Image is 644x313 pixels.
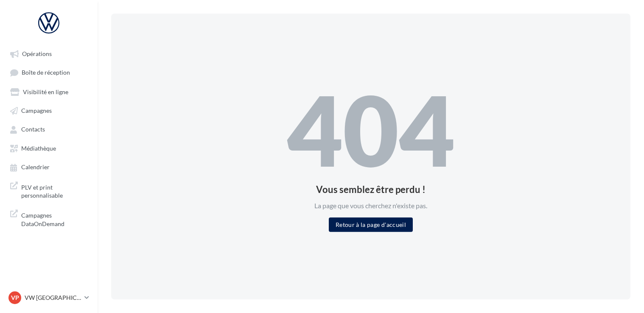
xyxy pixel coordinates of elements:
[5,103,92,118] a: Campagnes
[7,290,91,306] a: VP VW [GEOGRAPHIC_DATA] 13
[5,84,92,99] a: Visibilité en ligne
[22,50,52,57] span: Opérations
[21,182,87,200] span: PLV et print personnalisable
[21,126,45,133] span: Contacts
[22,69,70,76] span: Boîte de réception
[5,140,92,156] a: Médiathèque
[329,217,413,232] button: Retour à la page d'accueil
[25,293,81,302] p: VW [GEOGRAPHIC_DATA] 13
[5,64,92,80] a: Boîte de réception
[21,145,56,152] span: Médiathèque
[5,121,92,137] a: Contacts
[23,88,68,95] span: Visibilité en ligne
[11,293,19,302] span: VP
[287,184,455,194] div: Vous semblez être perdu !
[5,46,92,61] a: Opérations
[287,81,455,178] div: 404
[21,164,50,171] span: Calendrier
[21,210,87,228] span: Campagnes DataOnDemand
[287,201,455,210] div: La page que vous cherchez n'existe pas.
[5,159,92,174] a: Calendrier
[21,107,52,114] span: Campagnes
[5,178,92,203] a: PLV et print personnalisable
[5,206,92,231] a: Campagnes DataOnDemand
